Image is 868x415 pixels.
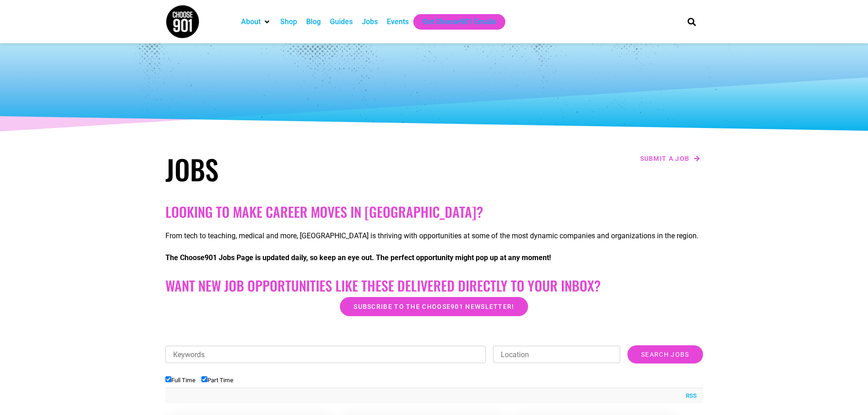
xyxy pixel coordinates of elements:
[354,303,514,310] span: Subscribe to the Choose901 newsletter!
[627,345,703,364] input: Search Jobs
[201,376,207,382] input: Part Time
[165,376,171,382] input: Full Time
[165,377,195,384] label: Full Time
[165,346,486,363] input: Keywords
[637,153,703,164] a: Submit a job
[165,277,703,294] h2: Want New Job Opportunities like these Delivered Directly to your Inbox?
[241,16,261,27] a: About
[340,297,528,316] a: Subscribe to the Choose901 newsletter!
[165,153,430,185] h1: Jobs
[640,155,690,162] span: Submit a job
[306,16,321,27] a: Blog
[362,16,378,27] a: Jobs
[236,14,276,30] div: About
[684,14,699,29] div: Search
[422,16,496,27] a: Get Choose901 Emails
[201,377,233,384] label: Part Time
[165,204,703,220] h2: Looking to make career moves in [GEOGRAPHIC_DATA]?
[493,346,620,363] input: Location
[330,16,353,27] a: Guides
[280,16,297,27] a: Shop
[681,391,697,400] a: RSS
[165,231,703,241] p: From tech to teaching, medical and more, [GEOGRAPHIC_DATA] is thriving with opportunities at some...
[387,16,409,27] a: Events
[165,253,551,262] strong: The Choose901 Jobs Page is updated daily, so keep an eye out. The perfect opportunity might pop u...
[236,14,672,30] nav: Main nav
